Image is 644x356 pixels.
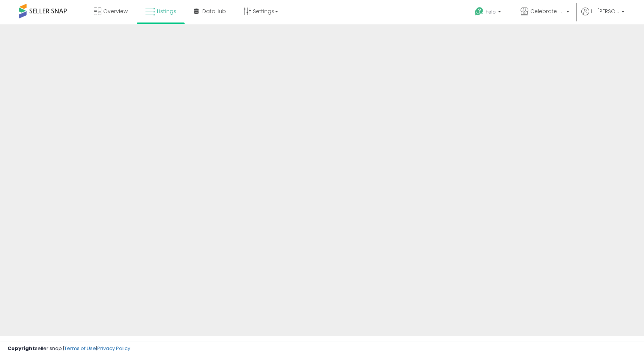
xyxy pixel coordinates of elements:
[474,7,484,16] i: Get Help
[103,8,128,15] span: Overview
[530,8,564,15] span: Celebrate Alive
[157,8,176,15] span: Listings
[486,9,496,15] span: Help
[202,8,226,15] span: DataHub
[581,8,624,24] a: Hi [PERSON_NAME]
[469,1,509,24] a: Help
[591,8,619,15] span: Hi [PERSON_NAME]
